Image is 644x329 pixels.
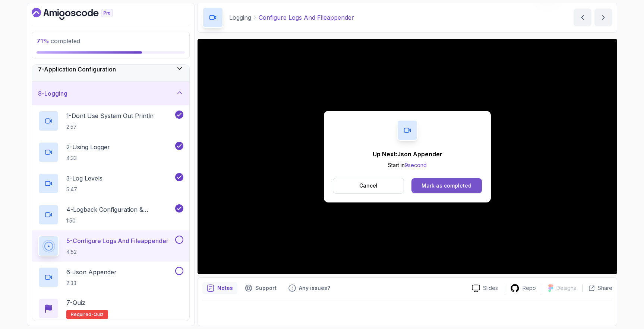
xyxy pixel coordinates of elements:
p: 4:33 [66,154,110,162]
span: 71 % [37,37,49,45]
p: 4:52 [66,248,168,256]
a: Repo [504,284,542,293]
p: Up Next: Json Appender [373,150,442,159]
button: 1-Dont Use System Out Println2:57 [38,111,183,131]
p: Share [598,284,612,292]
button: Mark as completed [411,178,482,193]
button: 3-Log Levels5:47 [38,173,183,194]
p: Cancel [359,182,378,189]
a: Dashboard [32,8,130,20]
div: Mark as completed [422,182,471,189]
h3: 7 - Application Configuration [38,65,116,74]
p: 4 - Logback Configuration & Appenders [66,205,174,214]
p: 3 - Log Levels [66,174,102,183]
iframe: 5 - Configure Logs and FileAppender [198,39,617,274]
p: 6 - Json Appender [66,268,117,277]
span: Required- [71,312,94,317]
button: 5-Configure Logs And Fileappender4:52 [38,236,183,256]
button: 7-QuizRequired-quiz [38,298,183,319]
span: quiz [94,312,104,317]
p: Any issues? [299,284,330,292]
p: 7 - Quiz [66,298,85,307]
button: 2-Using Logger4:33 [38,142,183,163]
p: 5:47 [66,186,102,193]
button: Cancel [333,178,404,194]
button: 8-Logging [32,82,189,105]
p: Designs [556,284,576,292]
p: Slides [483,284,498,292]
p: 1 - Dont Use System Out Println [66,111,154,120]
p: Notes [217,284,233,292]
p: Configure Logs And Fileappender [259,13,354,22]
button: 6-Json Appender2:33 [38,267,183,288]
p: Start in [373,162,442,169]
button: Share [582,284,612,292]
p: Support [255,284,277,292]
p: 2 - Using Logger [66,143,110,151]
p: Repo [523,284,536,292]
button: 7-Application Configuration [32,57,189,81]
p: 1:50 [66,217,174,224]
button: Support button [240,282,281,294]
button: notes button [202,282,237,294]
span: 9 second [405,162,427,168]
button: 4-Logback Configuration & Appenders1:50 [38,204,183,225]
p: 5 - Configure Logs And Fileappender [66,236,168,245]
span: completed [37,37,80,45]
p: 2:33 [66,280,117,287]
button: Feedback button [284,282,335,294]
h3: 8 - Logging [38,89,67,98]
p: Logging [229,13,251,22]
p: 2:57 [66,123,154,131]
a: Slides [466,284,504,292]
button: previous content [574,9,591,26]
button: next content [594,9,612,26]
